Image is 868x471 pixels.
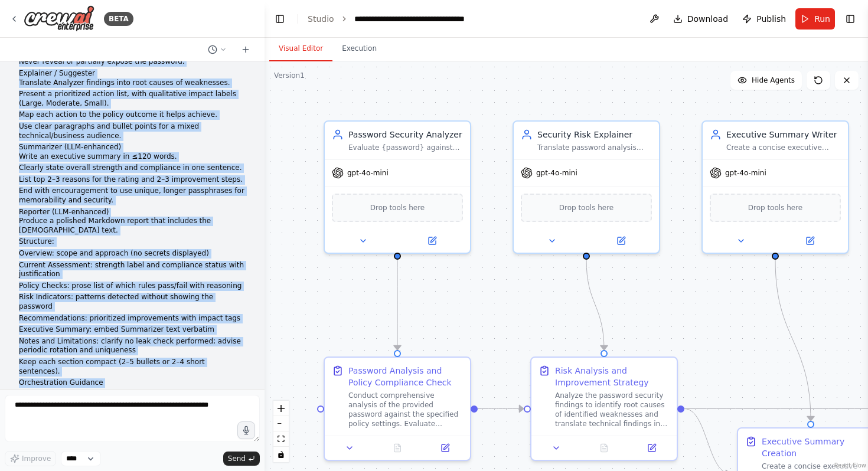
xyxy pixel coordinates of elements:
[555,391,670,429] div: Analyze the password security findings to identify root causes of identified weaknesses and trans...
[237,421,255,439] button: Click to speak your automation idea
[726,129,841,140] div: Executive Summary Writer
[478,403,524,415] g: Edge from 3910c27a-3d4b-4635-8b0b-81a86eb934f4 to 47c684de-1433-41b5-a259-a5406b3eb932
[580,260,610,350] g: Edge from 4d07ee71-054e-4bd8-9914-33c612e091b3 to 47c684de-1433-41b5-a259-a5406b3eb932
[19,293,246,311] p: Risk Indicators: patterns detected without showing the password
[19,175,246,185] p: List top 2–3 reasons for the rating and 2–3 improvement steps.
[19,69,246,78] li: Explainer / Suggester
[308,14,334,24] a: Studio
[19,208,246,217] li: Reporter (LLM-enhanced)
[19,143,246,152] li: Summarizer (LLM-enhanced)
[223,452,260,466] button: Send
[19,325,246,335] p: Executive Summary: embed Summarizer text verbatim
[19,152,246,162] p: Write an executive summary in ≤120 words.
[425,441,465,455] button: Open in side panel
[19,163,246,173] p: Clearly state overall strength and compliance in one sentence.
[22,454,51,463] span: Improve
[756,13,786,25] span: Publish
[324,356,471,461] div: Password Analysis and Policy Compliance CheckConduct comprehensive analysis of the provided passw...
[834,462,866,469] a: React Flow attribution
[19,378,246,388] p: Orchestration Guidance
[725,168,766,178] span: gpt-4o-mini
[701,120,849,254] div: Executive Summary WriterCreate a concise executive summary (≤120 words) that clearly states overa...
[537,143,652,152] div: Translate password analysis findings into clear root causes of weaknesses and provide a prioritiz...
[536,168,577,178] span: gpt-4o-mini
[273,447,289,462] button: toggle interactivity
[273,401,289,462] div: React Flow controls
[19,110,246,120] p: Map each action to the policy outcome it helps achieve.
[19,57,246,67] p: Never reveal or partially expose the password.
[228,454,246,463] span: Send
[687,13,729,25] span: Download
[795,8,835,30] button: Run
[273,431,289,447] button: fit view
[236,42,255,57] button: Start a new chat
[730,71,802,90] button: Hide Agents
[631,441,672,455] button: Open in side panel
[348,365,463,388] div: Password Analysis and Policy Compliance Check
[348,129,463,140] div: Password Security Analyzer
[203,42,231,57] button: Switch to previous chat
[668,8,733,30] button: Download
[814,13,830,25] span: Run
[347,168,389,178] span: gpt-4o-mini
[19,237,246,247] p: Structure:
[348,143,463,152] div: Evaluate {password} against {policy_settings} and security heuristics to assess length, character...
[752,76,795,85] span: Hide Agents
[19,122,246,140] p: Use clear paragraphs and bullet points for a mixed technical/business audience.
[273,401,289,416] button: zoom in
[391,260,403,350] g: Edge from 861d4857-b7dd-45e6-9c68-fceaa7d76134 to 3910c27a-3d4b-4635-8b0b-81a86eb934f4
[19,90,246,108] p: Present a prioritized action list, with qualitative impact labels (Large, Moderate, Small).
[748,202,803,214] span: Drop tools here
[19,337,246,355] p: Notes and Limitations: clarify no leak check performed; advise periodic rotation and uniqueness
[19,217,246,235] p: Produce a polished Markdown report that includes the [DEMOGRAPHIC_DATA] text.
[769,260,817,421] g: Edge from da28057f-848b-4593-aed1-bb3607e756c1 to 3276aefd-3066-407b-89b5-bab368f1b3d8
[104,12,133,26] div: BETA
[776,234,843,248] button: Open in side panel
[272,11,288,27] button: Hide left sidebar
[24,5,94,32] img: Logo
[19,187,246,205] p: End with encouragement to use unique, longer passphrases for memorability and security.
[513,120,660,254] div: Security Risk ExplainerTranslate password analysis findings into clear root causes of weaknesses ...
[370,202,425,214] span: Drop tools here
[399,234,465,248] button: Open in side panel
[537,129,652,140] div: Security Risk Explainer
[332,37,386,61] button: Execution
[19,261,246,279] p: Current Assessment: strength label and compliance status with justification
[588,234,654,248] button: Open in side panel
[5,451,56,466] button: Improve
[19,282,246,291] p: Policy Checks: prose list of which rules pass/fail with reasoning
[19,78,246,88] p: Translate Analyzer findings into root causes of weaknesses.
[324,120,471,254] div: Password Security AnalyzerEvaluate {password} against {policy_settings} and security heuristics t...
[559,202,614,214] span: Drop tools here
[273,416,289,431] button: zoom out
[842,11,859,27] button: Show right sidebar
[274,71,305,80] div: Version 1
[308,13,487,25] nav: breadcrumb
[19,314,246,323] p: Recommendations: prioritized improvements with impact tags
[530,356,678,461] div: Risk Analysis and Improvement StrategyAnalyze the password security findings to identify root cau...
[269,37,332,61] button: Visual Editor
[348,391,463,429] div: Conduct comprehensive analysis of the provided password against the specified policy settings. Ev...
[579,441,629,455] button: No output available
[738,8,791,30] button: Publish
[726,143,841,152] div: Create a concise executive summary (≤120 words) that clearly states overall password strength and...
[555,365,670,388] div: Risk Analysis and Improvement Strategy
[373,441,423,455] button: No output available
[19,358,246,376] p: Keep each section compact (2–5 bullets or 2–4 short sentences).
[19,249,246,259] p: Overview: scope and approach (no secrets displayed)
